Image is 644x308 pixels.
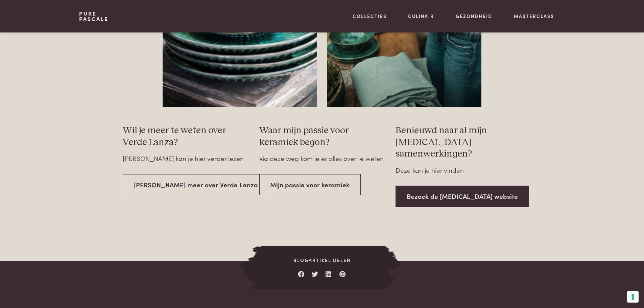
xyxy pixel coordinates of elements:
button: Uw voorkeuren voor toestemming voor trackingtechnologieën [627,291,639,303]
div: Via deze weg kom je er alles over te weten [259,153,384,163]
a: Gezondheid [456,13,492,20]
a: Collecties [353,13,387,20]
h3: Waar mijn passie voor keramiek begon? [259,125,385,148]
a: Bezoek de [MEDICAL_DATA] website [396,186,529,207]
a: Culinair [408,13,434,20]
a: PurePascale [79,11,109,22]
a: Mijn passie voor keramiek [259,174,361,195]
h3: Benieuwd naar al mijn [MEDICAL_DATA] samenwerkingen? [396,125,521,160]
a: Masterclass [514,13,554,20]
div: Deze kan je hier vinden [396,165,464,175]
div: [PERSON_NAME] kan je hier verder lezen [123,153,244,163]
h3: Wil je meer te weten over Verde Lanza? [123,125,248,148]
a: [PERSON_NAME] meer over Verde Lanza [123,174,269,195]
span: Blogartikel delen [261,257,383,264]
